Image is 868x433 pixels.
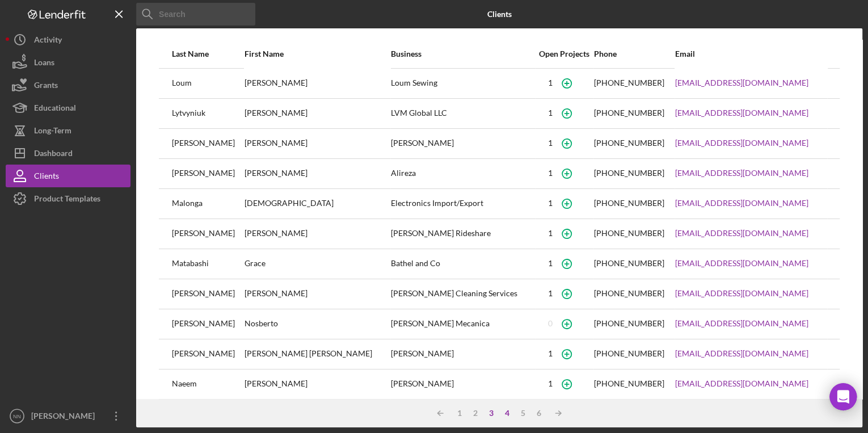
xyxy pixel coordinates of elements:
[136,3,255,26] input: Search
[6,165,130,187] button: Clients
[675,169,808,178] a: [EMAIL_ADDRESS][DOMAIN_NAME]
[172,310,243,338] div: [PERSON_NAME]
[6,96,130,119] a: Educational
[172,69,243,98] div: Loum
[391,129,534,158] div: [PERSON_NAME]
[391,99,534,128] div: LVM Global LLC
[548,108,553,117] div: 1
[594,349,664,358] div: [PHONE_NUMBER]
[594,169,664,178] div: [PHONE_NUMBER]
[6,28,130,51] button: Activity
[548,289,553,298] div: 1
[548,199,553,208] div: 1
[245,250,390,278] div: Grace
[34,74,58,99] div: Grants
[675,259,808,268] a: [EMAIL_ADDRESS][DOMAIN_NAME]
[829,383,857,410] div: Open Intercom Messenger
[675,379,808,388] a: [EMAIL_ADDRESS][DOMAIN_NAME]
[391,250,534,278] div: Bathel and Co
[172,190,243,218] div: Malonga
[172,129,243,158] div: [PERSON_NAME]
[548,349,553,358] div: 1
[245,49,390,58] div: First Name
[594,229,664,238] div: [PHONE_NUMBER]
[391,220,534,248] div: [PERSON_NAME] Rideshare
[391,159,534,188] div: Alireza
[245,310,390,338] div: Nosberto
[172,49,243,58] div: Last Name
[245,220,390,248] div: [PERSON_NAME]
[245,280,390,308] div: [PERSON_NAME]
[548,319,553,328] div: 0
[28,405,102,430] div: [PERSON_NAME]
[34,28,62,54] div: Activity
[34,119,71,145] div: Long-Term
[391,69,534,98] div: Loum Sewing
[391,49,534,58] div: Business
[675,289,808,298] a: [EMAIL_ADDRESS][DOMAIN_NAME]
[594,199,664,208] div: [PHONE_NUMBER]
[594,289,664,298] div: [PHONE_NUMBER]
[391,280,534,308] div: [PERSON_NAME] Cleaning Services
[675,138,808,148] a: [EMAIL_ADDRESS][DOMAIN_NAME]
[391,340,534,368] div: [PERSON_NAME]
[13,413,21,419] text: NN
[675,108,808,117] a: [EMAIL_ADDRESS][DOMAIN_NAME]
[172,340,243,368] div: [PERSON_NAME]
[548,229,553,238] div: 1
[6,142,130,165] button: Dashboard
[245,69,390,98] div: [PERSON_NAME]
[391,370,534,398] div: [PERSON_NAME]
[452,409,467,418] div: 1
[594,108,664,117] div: [PHONE_NUMBER]
[245,190,390,218] div: [DEMOGRAPHIC_DATA]
[172,250,243,278] div: Matabashi
[675,49,827,58] div: Email
[594,319,664,328] div: [PHONE_NUMBER]
[675,78,808,87] a: [EMAIL_ADDRESS][DOMAIN_NAME]
[487,10,512,19] b: Clients
[172,99,243,128] div: Lytvyniuk
[245,99,390,128] div: [PERSON_NAME]
[594,49,674,58] div: Phone
[391,190,534,218] div: Electronics Import/Export
[6,187,130,210] button: Product Templates
[6,74,130,96] button: Grants
[594,78,664,87] div: [PHONE_NUMBER]
[6,51,130,74] button: Loans
[6,119,130,142] button: Long-Term
[34,51,54,77] div: Loans
[675,319,808,328] a: [EMAIL_ADDRESS][DOMAIN_NAME]
[499,409,515,418] div: 4
[245,340,390,368] div: [PERSON_NAME] [PERSON_NAME]
[675,199,808,208] a: [EMAIL_ADDRESS][DOMAIN_NAME]
[6,405,130,427] button: NN[PERSON_NAME]
[531,409,547,418] div: 6
[172,220,243,248] div: [PERSON_NAME]
[34,142,73,167] div: Dashboard
[467,409,483,418] div: 2
[548,379,553,388] div: 1
[245,370,390,398] div: [PERSON_NAME]
[594,379,664,388] div: [PHONE_NUMBER]
[548,138,553,148] div: 1
[34,165,59,190] div: Clients
[548,78,553,87] div: 1
[34,96,76,122] div: Educational
[483,409,499,418] div: 3
[536,49,593,58] div: Open Projects
[245,129,390,158] div: [PERSON_NAME]
[594,259,664,268] div: [PHONE_NUMBER]
[548,169,553,178] div: 1
[594,138,664,148] div: [PHONE_NUMBER]
[172,159,243,188] div: [PERSON_NAME]
[245,159,390,188] div: [PERSON_NAME]
[172,370,243,398] div: Naeem
[172,280,243,308] div: [PERSON_NAME]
